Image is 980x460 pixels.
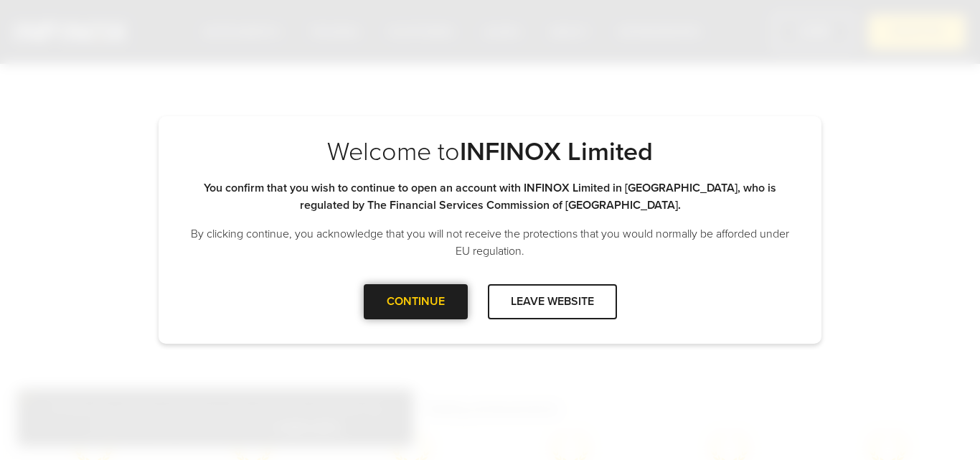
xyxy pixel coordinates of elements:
p: By clicking continue, you acknowledge that you will not receive the protections that you would no... [187,225,793,260]
div: CONTINUE [364,284,468,319]
p: Welcome to [187,136,793,168]
div: LEAVE WEBSITE [488,284,617,319]
strong: You confirm that you wish to continue to open an account with INFINOX Limited in [GEOGRAPHIC_DATA... [204,181,776,212]
strong: INFINOX Limited [460,136,653,167]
